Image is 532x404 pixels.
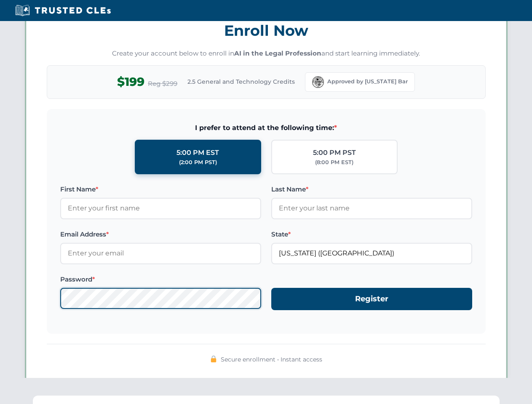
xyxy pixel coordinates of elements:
[60,243,261,264] input: Enter your email
[327,77,408,86] span: Approved by [US_STATE] Bar
[47,17,486,44] h3: Enroll Now
[271,184,472,194] label: Last Name
[312,76,324,88] img: Florida Bar
[271,198,472,219] input: Enter your last name
[271,288,472,310] button: Register
[13,4,113,17] img: Trusted CLEs
[60,198,261,219] input: Enter your first name
[210,356,217,362] img: 🔒
[221,355,322,364] span: Secure enrollment • Instant access
[271,243,472,264] input: Florida (FL)
[179,158,217,167] div: (2:00 PM PST)
[60,229,261,239] label: Email Address
[47,49,486,58] p: Create your account below to enroll in and start learning immediately.
[148,79,177,89] span: Reg $299
[313,147,356,158] div: 5:00 PM PST
[315,158,353,167] div: (8:00 PM EST)
[176,147,219,158] div: 5:00 PM EST
[117,72,144,91] span: $199
[271,229,472,239] label: State
[234,49,321,57] strong: AI in the Legal Profession
[60,184,261,194] label: First Name
[187,77,295,86] span: 2.5 General and Technology Credits
[60,274,261,284] label: Password
[60,122,472,133] span: I prefer to attend at the following time:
